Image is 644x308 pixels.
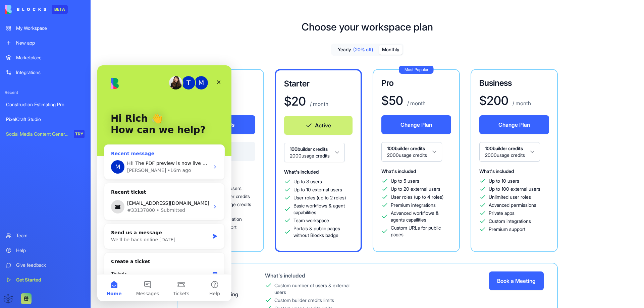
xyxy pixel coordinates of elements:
button: Yearly [332,45,379,55]
img: ACg8ocJXc4biGNmL-6_84M9niqKohncbsBQNEji79DO8k46BE60Re2nP=s96-c [3,293,14,304]
span: Premium integrations [391,202,436,208]
p: / month [406,99,426,107]
button: Change Plan [381,115,451,134]
div: We'll be back online [DATE] [14,171,112,178]
h3: Starter [284,78,353,89]
p: / month [309,100,328,108]
button: Messages [34,209,67,236]
span: User roles (up to 2 roles) [293,194,346,201]
div: [EMAIL_ADDRESS][DOMAIN_NAME]#33137800 • Submitted [7,132,127,151]
span: Advanced workflows & agents capailities [391,210,451,223]
div: Send us a message [14,164,112,171]
button: Book a Meeting [489,271,544,290]
a: Construction Estimating Pro [2,98,89,111]
a: PixelCraft Studio [2,113,89,126]
div: Get Started [16,276,85,283]
h1: Choose your workspace plan [302,21,433,33]
h3: Pro [381,78,451,88]
div: BETA [52,5,68,14]
div: My Workspace [16,25,85,32]
a: Marketplace [2,51,89,64]
div: Tickets [10,202,124,215]
div: [PERSON_NAME] [30,102,69,109]
div: New app [16,40,85,46]
span: (20% off) [353,46,373,53]
div: Team [16,232,85,239]
span: User roles (up to 4 roles) [391,194,443,200]
div: Send us a messageWe'll be back online [DATE] [7,158,127,184]
button: Monthly [379,45,402,55]
span: Up to 100 external users [489,186,540,192]
div: Construction Estimating Pro [6,101,85,108]
a: Help [2,244,89,257]
span: Basic workflows & agent capabilities [293,202,353,216]
span: Up to 5 users [391,178,419,184]
div: Give feedback [16,262,85,268]
div: #33137800 • Submitted [30,141,112,148]
span: Tickets [76,226,92,231]
a: Get Started [2,273,89,287]
span: Custom integrations [489,218,531,225]
div: Social Media Content Generator [6,131,69,137]
div: • 16m ago [70,102,94,109]
div: Marketplace [16,54,85,61]
span: Up to 3 users [293,178,322,185]
span: Help [112,226,123,231]
h1: $ 200 [479,94,508,107]
span: Unlimited user roles [489,194,531,200]
div: What's included [265,271,359,280]
span: Team workspace [293,217,329,224]
a: New app [2,36,89,50]
span: Up to 10 external users [293,186,342,193]
span: Advanced permissions [489,202,536,208]
span: Portals & public pages without Blocks badge [293,225,353,239]
div: [EMAIL_ADDRESS][DOMAIN_NAME] [30,134,112,141]
a: BETA [5,5,68,14]
h3: Business [479,78,549,88]
div: TRY [74,130,85,138]
h1: $ 50 [381,94,403,107]
img: logo [5,5,46,14]
span: Up to 20 external users [391,186,440,192]
button: Change Plan [479,115,549,134]
div: Recent ticket [14,123,120,132]
span: Recent [2,90,89,95]
div: Close [115,11,127,23]
a: Team [2,229,89,242]
span: Custom URLs for public pages [391,225,451,238]
p: / month [511,99,531,107]
div: Custom builder credits limits [274,297,334,304]
div: Create a ticket [14,193,120,200]
div: Custom number of users & external users [274,282,359,296]
button: Tickets [67,209,101,236]
div: Tickets [14,205,112,212]
h1: $ 20 [284,95,306,108]
button: Help [101,209,134,236]
span: What's included [479,168,514,174]
span: What's included [284,169,319,175]
a: Give feedback [2,258,89,272]
a: Integrations [2,66,89,79]
button: Active [284,116,353,135]
iframe: To enrich screen reader interactions, please activate Accessibility in Grammarly extension settings [97,65,231,301]
a: Social Media Content GeneratorTRY [2,127,89,141]
span: Home [9,226,24,231]
div: PixelCraft Studio [6,116,85,123]
span: What's included [381,168,416,174]
div: Help [16,247,85,254]
div: Integrations [16,69,85,76]
span: Up to 10 users [489,178,519,184]
span: Private apps [489,210,515,217]
div: Most Popular [399,66,434,74]
span: Hi! The PDF preview is now live 🎉 You can ask [PERSON_NAME] to implement it for you (she’ll need ... [30,95,538,101]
